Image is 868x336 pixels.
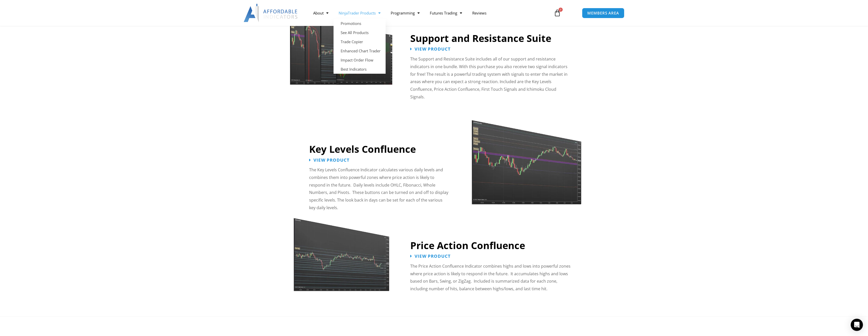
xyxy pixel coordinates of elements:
div: Open Intercom Messenger [851,319,863,331]
a: Programming [386,7,425,19]
img: Price Action Confluence | Affordable Indicators – NinjaTrader [293,211,390,294]
span: View Product [415,254,451,258]
nav: Menu [308,7,548,19]
a: MEMBERS AREA [582,8,624,18]
a: About [308,7,334,19]
img: LogoAI | Affordable Indicators – NinjaTrader [244,4,298,22]
a: Reviews [467,7,492,19]
a: View Product [410,47,451,51]
img: Key Levels | Affordable Indicators – NinjaTrader [471,111,582,206]
a: NinjaTrader Products [334,7,386,19]
a: 0 [546,6,569,20]
p: The Price Action Confluence Indicator combines highs and lows into powerful zones where price act... [410,263,571,293]
a: Price Action Confluence [410,239,525,252]
a: See All Products [334,28,386,37]
ul: NinjaTrader Products [334,19,386,74]
span: 0 [559,8,563,12]
a: View Product [410,254,451,258]
a: Enhanced Chart Trader [334,46,386,55]
p: The Key Levels Confluence Indicator calculates various daily levels and combines them into powerf... [309,166,449,211]
a: Trade Copier [334,37,386,46]
a: Best Indicators [334,65,386,74]
a: Key Levels Confluence [309,142,416,156]
span: View Product [313,158,350,162]
a: Promotions [334,19,386,28]
a: Futures Trading [425,7,467,19]
a: View Product [309,158,350,162]
span: View Product [415,47,451,51]
a: Impact Order Flow [334,55,386,65]
p: The Support and Resistance Suite includes all of our support and resistance indicators in one bun... [410,55,571,101]
a: Support and Resistance Suite [410,32,551,45]
span: MEMBERS AREA [587,11,619,15]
